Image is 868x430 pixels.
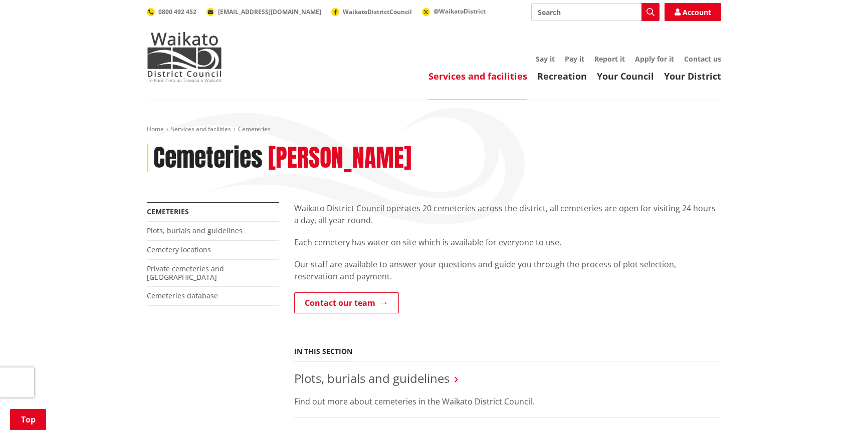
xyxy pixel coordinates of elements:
a: Contact our team [294,292,399,313]
a: Apply for it [635,54,674,64]
h1: Cemeteries [153,144,263,173]
a: [EMAIL_ADDRESS][DOMAIN_NAME] [206,8,321,16]
span: @WaikatoDistrict [433,7,486,16]
a: Recreation [537,70,587,82]
a: Your Council [597,70,654,82]
p: Waikato District Council operates 20 cemeteries across the district, all cemeteries are open for ... [294,202,721,226]
a: Cemeteries database [147,291,218,300]
a: Top [10,409,46,430]
a: Plots, burials and guidelines [294,370,450,386]
nav: breadcrumb [147,125,721,134]
a: Account [665,3,721,21]
a: Home [147,125,164,133]
a: Cemetery locations [147,245,211,254]
a: Your District [664,70,721,82]
a: 0800 492 452 [147,8,196,16]
a: Services and facilities [171,125,231,133]
span: [EMAIL_ADDRESS][DOMAIN_NAME] [218,8,321,16]
span: Cemeteries [238,125,271,133]
a: Pay it [565,54,584,64]
a: Private cemeteries and [GEOGRAPHIC_DATA] [147,264,224,282]
a: Contact us [684,54,721,64]
a: Plots, burials and guidelines [147,226,243,235]
p: Find out more about cemeteries in the Waikato District Council. [294,395,721,407]
h5: In this section [294,347,352,356]
a: @WaikatoDistrict [422,7,486,16]
span: WaikatoDistrictCouncil [343,8,412,16]
h2: [PERSON_NAME] [268,144,411,173]
a: Services and facilities [428,70,527,82]
a: WaikatoDistrictCouncil [331,8,412,16]
a: Report it [594,54,625,64]
a: Say it [536,54,555,64]
input: Search input [531,3,660,21]
img: Waikato District Council - Te Kaunihera aa Takiwaa o Waikato [147,32,222,82]
p: Our staff are available to answer your questions and guide you through the process of plot select... [294,258,721,282]
a: Cemeteries [147,207,189,216]
p: Each cemetery has water on site which is available for everyone to use. [294,236,721,248]
span: 0800 492 452 [158,8,196,16]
